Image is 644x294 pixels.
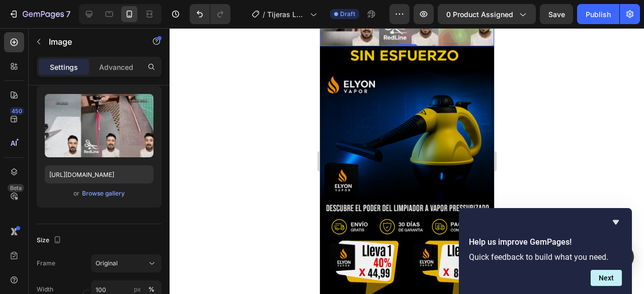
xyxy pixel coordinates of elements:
[96,259,118,268] span: Original
[4,4,75,24] button: 7
[73,187,79,200] span: or
[469,216,622,286] div: Help us improve GemPages!
[82,189,125,198] div: Browse gallery
[45,94,153,157] img: preview-image
[37,234,63,247] div: Size
[438,4,536,24] button: 0 product assigned
[586,9,611,20] div: Publish
[263,9,265,20] span: /
[99,62,133,72] p: Advanced
[82,188,125,199] button: Browse gallery
[610,216,622,228] button: Hide survey
[10,107,24,115] div: 450
[148,285,154,294] div: %
[540,4,573,24] button: Save
[577,4,619,24] button: Publish
[91,254,162,272] button: Original
[446,9,513,20] span: 0 product assigned
[134,285,141,294] div: px
[320,28,494,294] iframe: Design area
[469,236,622,248] h2: Help us improve GemPages!
[190,4,230,24] div: Undo/Redo
[66,8,70,20] p: 7
[548,10,565,19] span: Save
[340,10,355,19] span: Draft
[469,252,622,262] p: Quick feedback to build what you need.
[591,270,622,286] button: Next question
[50,62,78,72] p: Settings
[45,165,153,183] input: https://example.com/image.jpg
[37,285,53,294] label: Width
[49,36,134,48] p: Image
[37,259,55,268] label: Frame
[267,9,306,20] span: Tijeras Laser
[8,184,24,192] div: Beta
